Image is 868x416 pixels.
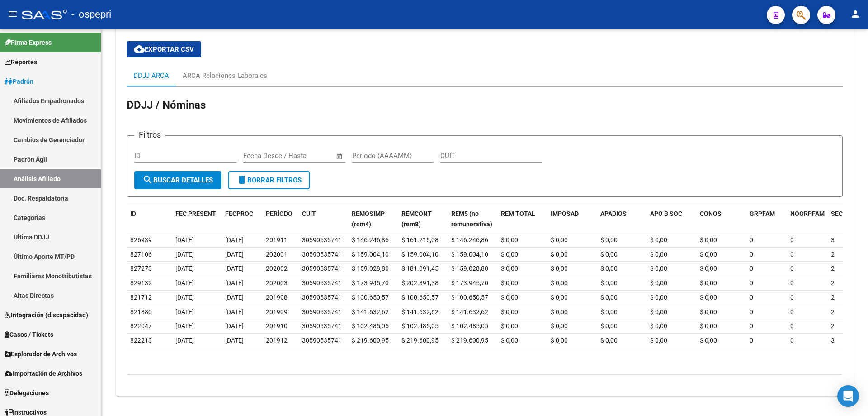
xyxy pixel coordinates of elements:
span: 3 [831,337,835,344]
span: [DATE] [225,279,244,287]
span: SECOBLIG [831,210,861,217]
span: $ 0,00 [551,265,568,272]
span: CUIT [302,210,316,217]
mat-icon: cloud_download [134,43,145,54]
span: 202003 [266,279,288,287]
div: 30590535741 [302,307,342,317]
span: 202001 [266,251,288,258]
span: $ 0,00 [650,337,667,344]
span: $ 159.004,10 [352,251,389,258]
datatable-header-cell: CUIT [298,204,348,234]
button: Buscar Detalles [134,171,221,189]
span: $ 146.246,86 [451,236,488,244]
span: $ 0,00 [600,265,618,272]
span: APADIOS [600,210,627,217]
span: [DATE] [225,251,244,258]
span: 0 [750,265,753,272]
span: $ 219.600,95 [352,337,389,344]
span: 821880 [130,308,152,316]
span: $ 0,00 [600,308,618,316]
span: [DATE] [225,337,244,344]
span: 826939 [130,236,152,244]
span: Padrón [5,77,33,86]
span: $ 0,00 [650,322,667,330]
span: 827106 [130,251,152,258]
span: [DATE] [175,265,194,272]
span: 0 [790,251,794,258]
span: $ 0,00 [501,236,518,244]
h3: Filtros [134,129,165,141]
span: $ 0,00 [551,337,568,344]
span: $ 0,00 [700,337,717,344]
span: $ 0,00 [700,322,717,330]
span: Exportar CSV [134,45,194,53]
span: 201909 [266,308,288,316]
datatable-header-cell: REM TOTAL [497,204,547,234]
span: REMOSIMP (rem4) [352,210,385,228]
span: $ 0,00 [501,265,518,272]
span: $ 0,00 [501,294,518,301]
input: Start date [243,152,273,160]
span: $ 141.632,62 [451,308,488,316]
span: $ 0,00 [600,322,618,330]
span: REM5 (no remunerativa) [451,210,492,228]
span: 0 [750,294,753,301]
span: 2 [831,294,835,301]
span: $ 0,00 [700,294,717,301]
span: [DATE] [175,236,194,244]
span: 0 [790,279,794,287]
span: $ 202.391,38 [401,279,439,287]
span: $ 181.091,45 [401,265,439,272]
span: $ 100.650,57 [451,294,488,301]
mat-icon: search [142,174,153,185]
div: ARCA Relaciones Laborales [183,71,267,81]
span: 0 [790,294,794,301]
span: $ 0,00 [700,265,717,272]
span: $ 0,00 [551,322,568,330]
span: 201908 [266,294,288,301]
span: $ 0,00 [501,322,518,330]
span: DDJJ / Nóminas [127,99,206,111]
span: CONOS [700,210,722,217]
div: 30590535741 [302,263,342,274]
span: 201910 [266,322,288,330]
span: $ 0,00 [650,236,667,244]
span: 0 [790,337,794,344]
span: [DATE] [225,294,244,301]
div: DDJJ ARCA [133,71,169,81]
span: $ 0,00 [551,236,568,244]
span: $ 0,00 [650,294,667,301]
datatable-header-cell: NOGRPFAM [787,204,827,234]
span: $ 0,00 [551,308,568,316]
mat-icon: menu [7,9,18,19]
datatable-header-cell: REM5 (no remunerativa) [448,204,497,234]
span: [DATE] [175,294,194,301]
span: $ 159.028,80 [352,265,389,272]
span: Casos / Tickets [5,330,53,339]
span: $ 173.945,70 [451,279,488,287]
datatable-header-cell: GRPFAM [746,204,787,234]
span: $ 0,00 [700,279,717,287]
button: Open calendar [335,151,345,162]
span: Firma Express [5,38,52,48]
span: ID [130,210,136,217]
datatable-header-cell: APADIOS [597,204,646,234]
div: Open Intercom Messenger [837,385,859,407]
span: REMCONT (rem8) [401,210,432,228]
span: $ 0,00 [551,279,568,287]
span: Borrar Filtros [236,176,302,184]
span: $ 0,00 [501,279,518,287]
span: 2 [831,322,835,330]
datatable-header-cell: REMCONT (rem8) [398,204,448,234]
button: Exportar CSV [127,41,201,57]
span: $ 102.485,05 [352,322,389,330]
datatable-header-cell: FECPROC [222,204,262,234]
span: 202002 [266,265,288,272]
span: 201912 [266,337,288,344]
span: $ 102.485,05 [401,322,439,330]
span: $ 159.004,10 [401,251,439,258]
datatable-header-cell: APO B SOC [646,204,696,234]
span: $ 0,00 [600,236,618,244]
div: 30590535741 [302,249,342,260]
datatable-header-cell: FEC PRESENT [172,204,222,234]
